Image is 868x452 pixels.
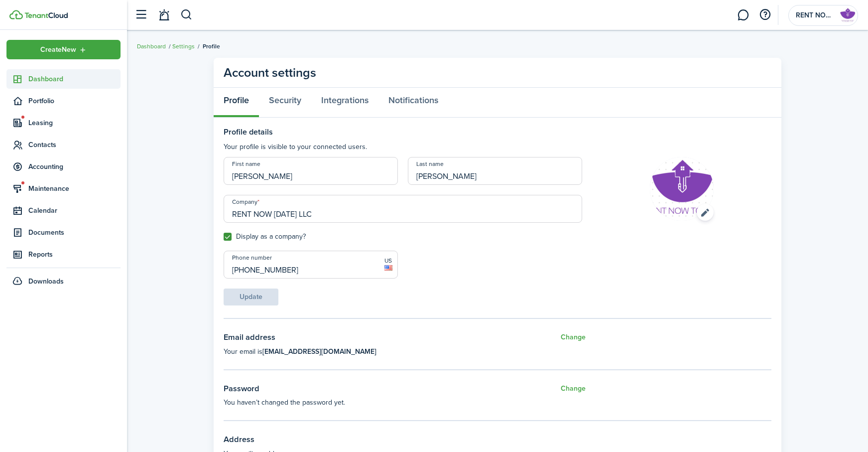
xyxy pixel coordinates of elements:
span: Create New [40,46,76,53]
button: Open menu [6,40,121,59]
a: Dashboard [6,69,121,89]
button: Open menu [650,157,714,221]
label: Display as a company? [224,233,306,241]
span: Maintenance [28,183,121,194]
img: TenantCloud [9,10,23,19]
span: Reports [28,249,121,260]
a: Settings [172,42,195,51]
a: Security [259,88,311,118]
img: Picture [650,157,714,221]
h3: Address [224,434,771,446]
span: Downloads [28,276,64,287]
img: TenantCloud [24,12,68,18]
span: Profile [203,42,220,51]
a: Notifications [154,2,173,28]
p: You haven’t changed the password yet. [224,397,586,408]
span: Leasing [28,118,121,128]
a: Integrations [311,88,378,118]
settings-fieldset-title: Profile details [224,128,582,137]
span: Portfolio [28,96,121,106]
button: Search [180,6,193,23]
p: Your email is [224,346,586,357]
a: Messaging [734,2,752,28]
span: Accounting [28,161,121,172]
span: RENT NOW TODAY LLC [796,12,836,19]
button: Change [561,331,586,344]
span: Contacts [28,140,121,150]
h3: Password [224,383,259,395]
a: Notifications [378,88,448,118]
panel-main-title: Account settings [224,63,316,82]
button: Change [561,383,586,395]
h3: Email address [224,331,275,344]
settings-fieldset-description: Your profile is visible to your connected users. [224,142,582,152]
span: US [384,256,392,265]
span: Documents [28,227,121,238]
span: Dashboard [28,74,121,84]
button: Open resource center [756,6,773,23]
a: Reports [6,245,121,264]
img: RENT NOW TODAY LLC [840,7,856,23]
b: [EMAIL_ADDRESS][DOMAIN_NAME] [262,346,376,357]
span: Calendar [28,205,121,216]
a: Dashboard [137,42,166,51]
button: Open sidebar [131,5,150,24]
